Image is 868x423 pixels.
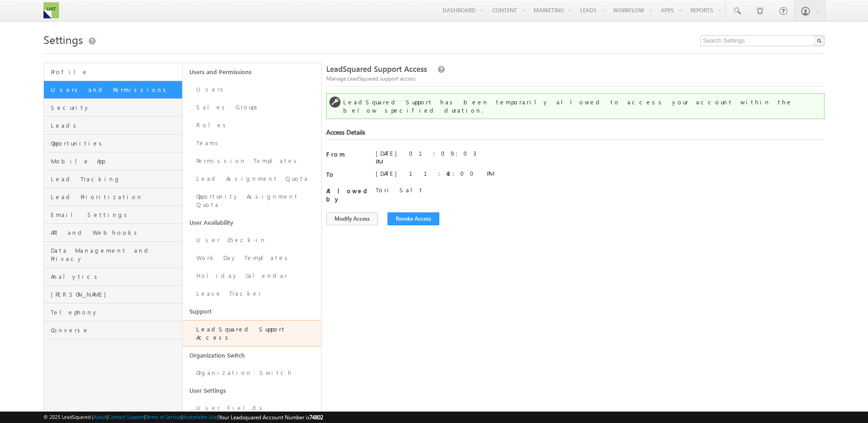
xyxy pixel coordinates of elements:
[44,117,182,135] a: Leads
[51,193,180,201] span: Lead Prioritization
[183,116,321,134] a: Roles
[183,285,321,303] a: Leave Tracker
[44,135,182,152] a: Opportunities
[376,149,490,166] div: [DATE] 01:09:03 PM
[51,211,180,219] span: Email Settings
[44,268,182,286] a: Analytics
[183,267,321,285] a: Holiday Calendar
[108,414,144,420] a: Contact Support
[326,170,363,179] label: To
[146,414,181,420] a: Terms of Service
[43,413,323,422] span: © 2025 LeadSquared | | | | |
[183,382,321,399] a: User Settings
[183,231,321,249] a: User Check-in
[376,169,494,178] div: [DATE] 11:48:00 PM
[44,224,182,242] a: API and Webhooks
[93,414,107,420] a: About
[183,347,321,364] a: Organization Switch
[51,228,180,237] span: API and Webhooks
[183,214,321,231] a: User Availability
[44,81,182,99] a: Users and Permissions
[44,286,182,304] a: [PERSON_NAME]
[701,35,825,46] input: Search Settings
[43,2,59,18] img: Custom Logo
[51,308,180,316] span: Telephony
[51,139,180,147] span: Opportunities
[326,212,378,225] button: Modify Access
[183,134,321,152] a: Teams
[51,175,180,183] span: Lead Tracking
[44,321,182,339] a: Converse
[183,81,321,98] a: Users
[51,103,180,112] span: Security
[44,206,182,224] a: Email Settings
[43,32,83,47] span: Settings
[376,186,490,199] div: Tori Salt
[51,157,180,165] span: Mobile App
[183,320,321,347] a: LeadSquared Support Access
[219,414,323,421] span: Your Leadsquared Account Number is
[44,242,182,268] a: Data Management and Privacy
[183,63,321,81] a: Users and Permissions
[51,121,180,130] span: Leads
[326,128,825,140] div: Access Details
[326,64,427,74] span: LeadSquared Support Access
[326,187,363,203] label: Allowed by
[343,98,793,114] span: LeadSquared Support has been temporarily allowed to access your account within the below specifie...
[183,152,321,170] a: Permission Templates
[51,246,180,263] span: Data Management and Privacy
[44,170,182,188] a: Lead Tracking
[51,272,180,281] span: Analytics
[51,86,180,94] span: Users and Permissions
[309,414,323,421] span: 74802
[326,150,363,158] label: From
[183,249,321,267] a: Work Day Templates
[51,290,180,298] span: [PERSON_NAME]
[183,364,321,382] a: Organization Switch
[44,99,182,117] a: Security
[51,68,180,76] span: Profile
[44,188,182,206] a: Lead Prioritization
[183,414,217,420] a: Acceptable Use
[44,152,182,170] a: Mobile App
[51,326,180,334] span: Converse
[183,98,321,116] a: Sales Groups
[183,303,321,320] a: Support
[183,188,321,214] a: Opportunity Assignment Quota
[44,304,182,321] a: Telephony
[388,212,439,225] button: Revoke Access
[183,399,321,417] a: User Fields
[326,74,825,83] div: Manage LeadSquared support access
[44,63,182,81] a: Profile
[183,170,321,188] a: Lead Assignment Quota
